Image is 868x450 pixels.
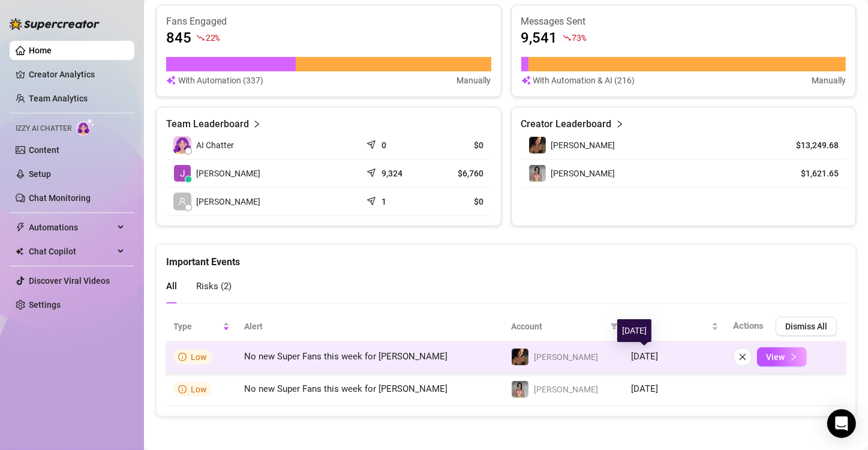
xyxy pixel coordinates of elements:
[382,196,386,208] article: 1
[367,137,379,149] span: send
[178,197,187,206] span: user
[733,320,764,331] span: Actions
[29,145,59,155] a: Content
[196,167,260,180] span: [PERSON_NAME]
[29,94,88,103] a: Team Analytics
[76,118,95,136] img: AI Chatter
[812,74,846,87] article: Manually
[512,381,528,398] img: Sara
[206,32,220,43] span: 22 %
[166,28,191,47] article: 845
[166,15,491,28] article: Fans Engaged
[611,323,618,330] span: filter
[512,349,528,365] img: Ainsley
[572,32,586,43] span: 73 %
[178,385,187,394] span: info-circle
[244,351,447,362] span: No new Super Fans this week for [PERSON_NAME]
[551,140,615,150] span: [PERSON_NAME]
[244,383,447,394] span: No new Super Fans this week for [PERSON_NAME]
[382,139,386,151] article: 0
[191,385,207,394] span: Low
[757,347,807,367] button: View
[534,352,598,362] span: [PERSON_NAME]
[827,409,856,438] div: Open Intercom Messenger
[166,117,249,131] article: Team Leaderboard
[367,194,379,206] span: send
[521,15,846,28] article: Messages Sent
[534,385,598,394] span: [PERSON_NAME]
[196,195,260,208] span: [PERSON_NAME]
[533,74,635,87] article: With Automation & AI (216)
[173,320,220,333] span: Type
[738,353,747,361] span: close
[631,351,658,362] span: [DATE]
[784,139,839,151] article: $13,249.68
[631,383,658,394] span: [DATE]
[624,312,726,341] th: Time
[529,137,546,154] img: Ainsley
[784,167,839,179] article: $1,621.65
[551,169,615,178] span: [PERSON_NAME]
[29,46,52,55] a: Home
[29,300,61,310] a: Settings
[511,320,606,333] span: Account
[174,165,191,182] img: Jhean Dela Cern…
[785,322,827,331] span: Dismiss All
[166,312,237,341] th: Type
[166,74,176,87] img: svg%3e
[16,123,71,134] span: Izzy AI Chatter
[196,34,205,42] span: fall
[191,352,207,362] span: Low
[196,281,232,292] span: Risks ( 2 )
[29,169,51,179] a: Setup
[237,312,504,341] th: Alert
[608,317,620,335] span: filter
[10,18,100,30] img: logo-BBDzfeDw.svg
[178,74,263,87] article: With Automation (337)
[382,167,403,179] article: 9,324
[16,247,23,256] img: Chat Copilot
[433,139,483,151] article: $0
[173,136,191,154] img: izzy-ai-chatter-avatar-DDCN_rTZ.svg
[789,353,798,361] span: right
[776,317,837,336] button: Dismiss All
[433,196,483,208] article: $0
[457,74,491,87] article: Manually
[16,223,25,232] span: thunderbolt
[631,320,709,333] span: Time
[529,165,546,182] img: Sara
[166,245,846,269] div: Important Events
[563,34,571,42] span: fall
[166,281,177,292] span: All
[29,65,125,84] a: Creator Analytics
[253,117,261,131] span: right
[615,117,624,131] span: right
[766,352,785,362] span: View
[521,117,612,131] article: Creator Leaderboard
[29,193,91,203] a: Chat Monitoring
[29,218,114,237] span: Automations
[521,28,558,47] article: 9,541
[178,353,187,361] span: info-circle
[521,74,531,87] img: svg%3e
[367,166,379,178] span: send
[29,242,114,261] span: Chat Copilot
[29,276,110,286] a: Discover Viral Videos
[433,167,483,179] article: $6,760
[617,319,651,342] div: [DATE]
[196,139,234,152] span: AI Chatter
